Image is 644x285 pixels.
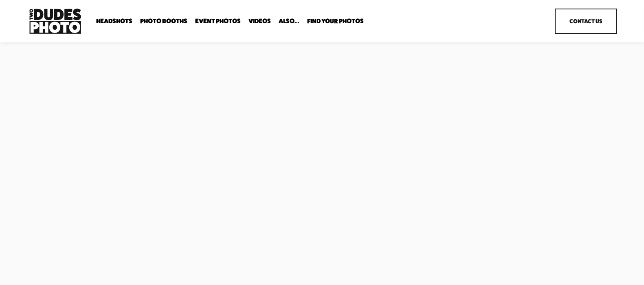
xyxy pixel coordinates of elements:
[27,171,241,213] strong: Two Dudes Photo is a full-service photography & video production agency delivering premium experi...
[195,18,241,25] a: Event Photos
[248,18,271,25] a: Videos
[307,18,364,25] a: folder dropdown
[555,9,617,34] a: Contact Us
[279,18,299,25] a: folder dropdown
[27,7,83,36] img: Two Dudes Photo | Headshots, Portraits &amp; Photo Booths
[27,64,245,157] h1: Unmatched Quality. Unparalleled Speed.
[96,18,132,24] span: Headshots
[307,18,364,24] span: Find Your Photos
[140,18,187,25] a: folder dropdown
[96,18,132,25] a: folder dropdown
[140,18,187,24] span: Photo Booths
[279,18,299,24] span: Also...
